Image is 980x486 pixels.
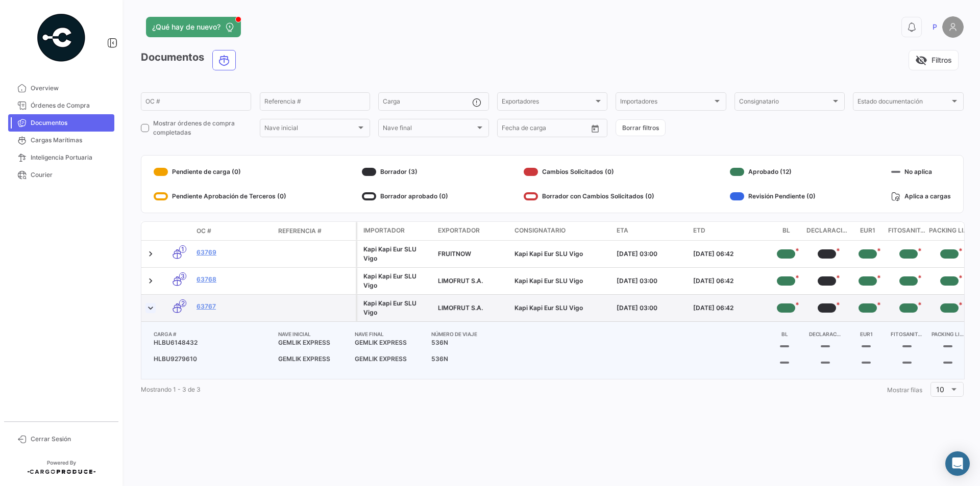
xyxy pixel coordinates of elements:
[612,222,689,240] datatable-header-cell: ETA
[616,119,666,136] button: Borrar filtros
[145,276,156,286] a: Expand/Collapse Row
[141,386,201,393] span: Mostrando 1 - 3 de 3
[739,99,831,107] span: Consignatario
[502,126,520,133] input: Desde
[274,330,351,338] h4: NAVE INICIAL
[617,226,628,235] span: ETA
[888,226,929,236] span: Fitosanitario
[351,330,427,338] h4: NAVE FINAL
[730,164,816,180] div: Aprobado (12)
[31,434,110,444] span: Cerrar Sesión
[730,188,816,204] div: Revisión Pendiente (0)
[31,153,110,162] span: Inteligencia Portuaria
[514,250,583,258] span: Kapi Kapi Eur SLU Vigo
[146,17,241,37] button: ¿Qué hay de nuevo?
[278,226,322,236] span: Referencia #
[846,330,887,338] h4: EUR1
[502,99,594,107] span: Exportadores
[945,451,970,476] div: Abrir Intercom Messenger
[31,101,110,110] span: Órdenes de Compra
[909,50,959,70] button: visibility_offFiltros
[274,222,356,240] datatable-header-cell: Referencia #
[383,126,475,133] span: Nave final
[617,276,685,286] div: [DATE] 03:00
[933,22,937,32] span: P
[915,54,927,66] span: visibility_off
[510,222,612,240] datatable-header-cell: Consignatario
[363,226,405,235] span: Importador
[693,226,705,235] span: ETD
[31,170,110,180] span: Courier
[363,245,430,263] div: Kapi Kapi Eur SLU Vigo
[197,226,211,236] span: OC #
[179,299,186,307] span: 2
[857,99,949,107] span: Estado documentación
[438,249,506,259] div: FRUITNOW
[693,249,762,259] div: [DATE] 06:42
[150,338,274,347] span: HLBU6148432
[197,275,270,284] a: 63768
[351,338,427,347] span: GEMLIK EXPRESS
[36,12,87,63] img: powered-by.png
[514,277,583,285] span: Kapi Kapi Eur SLU Vigo
[693,276,762,286] div: [DATE] 06:42
[936,385,944,394] span: 10
[154,164,286,180] div: Pendiente de carga (0)
[524,164,654,180] div: Cambios Solicitados (0)
[8,97,114,114] a: Órdenes de Compra
[438,276,506,286] div: LIMOFRUT S.A.
[8,166,114,184] a: Courier
[514,304,583,312] span: Kapi Kapi Eur SLU Vigo
[524,188,654,204] div: Borrador con Cambios Solicitados (0)
[8,80,114,97] a: Overview
[145,249,156,259] a: Expand/Collapse Row
[764,330,805,338] h4: BL
[362,188,448,204] div: Borrador aprobado (0)
[197,248,270,257] a: 63769
[847,222,888,240] datatable-header-cell: EUR1
[8,149,114,166] a: Inteligencia Portuaria
[766,222,806,240] datatable-header-cell: BL
[806,222,847,240] datatable-header-cell: Declaraciones
[363,272,430,290] div: Kapi Kapi Eur SLU Vigo
[31,118,110,127] span: Documentos
[434,222,510,240] datatable-header-cell: Exportador
[145,303,156,313] a: Expand/Collapse Row
[527,126,568,133] input: Hasta
[617,249,685,259] div: [DATE] 03:00
[891,188,951,204] div: Aplica a cargas
[153,119,251,137] span: Mostrar órdenes de compra completadas
[141,50,239,70] h3: Documentos
[213,50,235,70] button: Ocean
[929,222,970,240] datatable-header-cell: Packing List
[942,16,964,38] img: placeholder-user.png
[152,22,220,32] span: ¿Qué hay de nuevo?
[274,338,351,347] span: GEMLIK EXPRESS
[617,303,685,313] div: [DATE] 03:00
[891,164,951,180] div: No aplica
[888,222,929,240] datatable-header-cell: Fitosanitario
[438,303,506,313] div: LIMOFRUT S.A.
[587,121,603,136] button: Open calendar
[929,226,970,236] span: Packing List
[805,330,846,338] h4: DECLARACIONES
[8,132,114,149] a: Cargas Marítimas
[150,330,274,338] h4: CARGA #
[31,136,110,145] span: Cargas Marítimas
[887,386,922,394] span: Mostrar filas
[620,99,712,107] span: Importadores
[351,354,427,364] span: GEMLIK EXPRESS
[264,126,356,133] span: Nave inicial
[179,245,186,253] span: 1
[192,222,274,240] datatable-header-cell: OC #
[8,114,114,132] a: Documentos
[860,226,875,236] span: EUR1
[362,164,448,180] div: Borrador (3)
[806,226,847,236] span: Declaraciones
[693,303,762,313] div: [DATE] 06:42
[427,354,504,364] span: 536N
[197,302,270,311] a: 63767
[363,299,430,317] div: Kapi Kapi Eur SLU Vigo
[438,226,480,235] span: Exportador
[154,188,286,204] div: Pendiente Aprobación de Terceros (0)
